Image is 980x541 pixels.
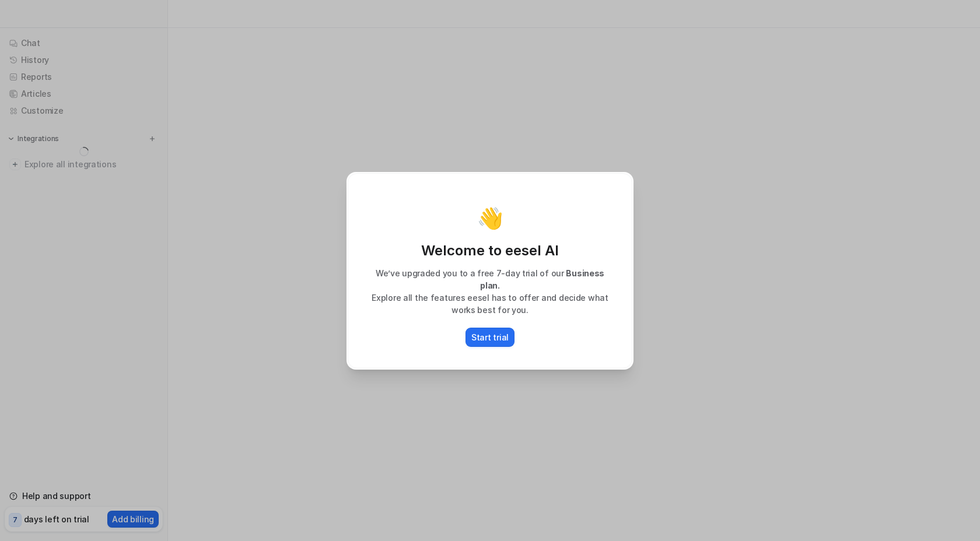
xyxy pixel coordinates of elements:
p: Start trial [471,331,509,343]
p: We’ve upgraded you to a free 7-day trial of our [360,267,620,291]
p: Welcome to eesel AI [360,241,620,260]
button: Start trial [466,328,514,347]
p: 👋 [477,206,503,230]
p: Explore all the features eesel has to offer and decide what works best for you. [360,291,620,316]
